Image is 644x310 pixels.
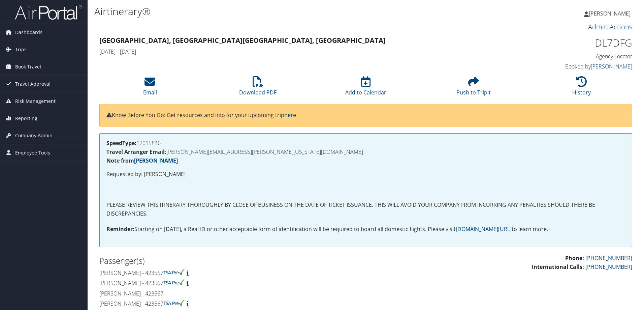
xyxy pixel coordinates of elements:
[532,263,584,271] strong: International Calls:
[15,58,41,75] span: Book Travel
[507,53,632,60] h4: Agency Locator
[99,255,361,266] h2: Passenger(s)
[284,111,296,119] a: here
[106,157,178,164] strong: Note from
[106,148,166,156] strong: Travel Arranger Email:
[15,110,37,127] span: Reporting
[99,300,361,307] h4: [PERSON_NAME] - 423567
[15,41,27,58] span: Trips
[15,144,50,161] span: Employee Tools
[589,10,631,17] span: [PERSON_NAME]
[15,24,42,41] span: Dashboards
[106,225,625,234] p: Starting on [DATE], a Real ID or other acceptable form of identification will be required to boar...
[106,139,136,147] strong: SpeedType:
[134,157,178,164] a: [PERSON_NAME]
[507,36,632,50] h1: DL7DFG
[163,279,185,285] img: tsa-precheck.png
[15,93,56,110] span: Risk Management
[106,140,625,146] h4: 12015846
[99,36,386,45] strong: [GEOGRAPHIC_DATA], [GEOGRAPHIC_DATA] [GEOGRAPHIC_DATA], [GEOGRAPHIC_DATA]
[143,80,157,96] a: Email
[15,4,82,20] img: airportal-logo.png
[584,3,637,24] a: [PERSON_NAME]
[106,149,625,154] h4: [PERSON_NAME][EMAIL_ADDRESS][PERSON_NAME][US_STATE][DOMAIN_NAME]
[239,80,277,96] a: Download PDF
[588,22,632,31] a: Admin Actions
[456,225,512,233] a: [DOMAIN_NAME][URL]
[94,4,456,19] h1: Airtinerary®
[456,80,491,96] a: Push to Tripit
[99,279,361,287] h4: [PERSON_NAME] - 423567
[591,63,632,70] a: [PERSON_NAME]
[99,290,361,297] h4: [PERSON_NAME] - 423567
[572,80,591,96] a: History
[163,300,185,306] img: tsa-precheck.png
[15,127,53,144] span: Company Admin
[106,201,625,218] p: PLEASE REVIEW THIS ITINERARY THOROUGHLY BY CLOSE OF BUSINESS ON THE DATE OF TICKET ISSUANCE. THIS...
[565,254,584,262] strong: Phone:
[99,48,496,55] h4: [DATE] - [DATE]
[163,269,185,275] img: tsa-precheck.png
[106,170,625,179] p: Requested by: [PERSON_NAME]
[507,63,632,70] h4: Booked by
[106,225,134,233] strong: Reminder:
[99,269,361,277] h4: [PERSON_NAME] - 423567
[585,263,632,271] a: [PHONE_NUMBER]
[345,80,386,96] a: Add to Calendar
[106,111,625,120] p: Know Before You Go: Get resources and info for your upcoming trip
[585,254,632,262] a: [PHONE_NUMBER]
[15,76,51,92] span: Travel Approval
